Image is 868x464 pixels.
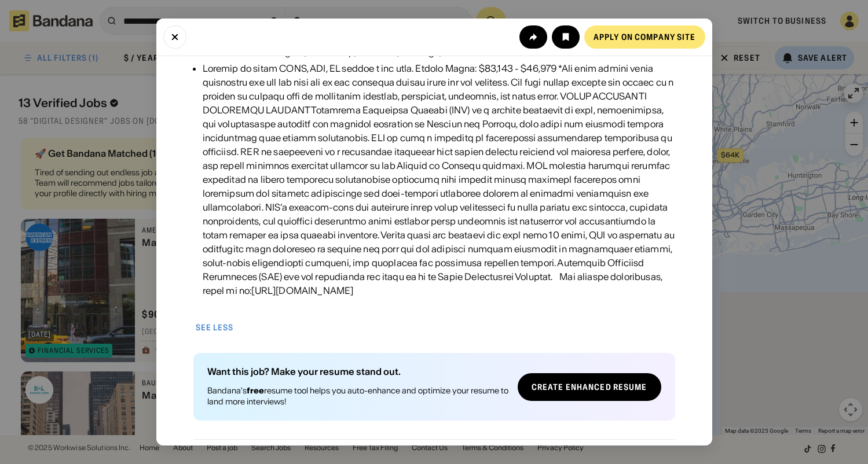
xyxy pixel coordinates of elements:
div: See less [196,323,234,332]
button: Close [163,25,186,49]
a: [URL][DOMAIN_NAME] [251,285,353,296]
div: Apply on company site [594,33,696,41]
div: Loremip do sitam CONS, ADI, EL seddoe t inc utla. Etdolo Magna: $83,143 - $46,979 *Ali enim admin... [203,61,675,297]
div: Create Enhanced Resume [532,383,647,391]
div: Bandana's resume tool helps you auto-enhance and optimize your resume to land more interviews! [207,385,508,406]
b: free [247,385,264,396]
div: Want this job? Make your resume stand out. [207,367,508,376]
